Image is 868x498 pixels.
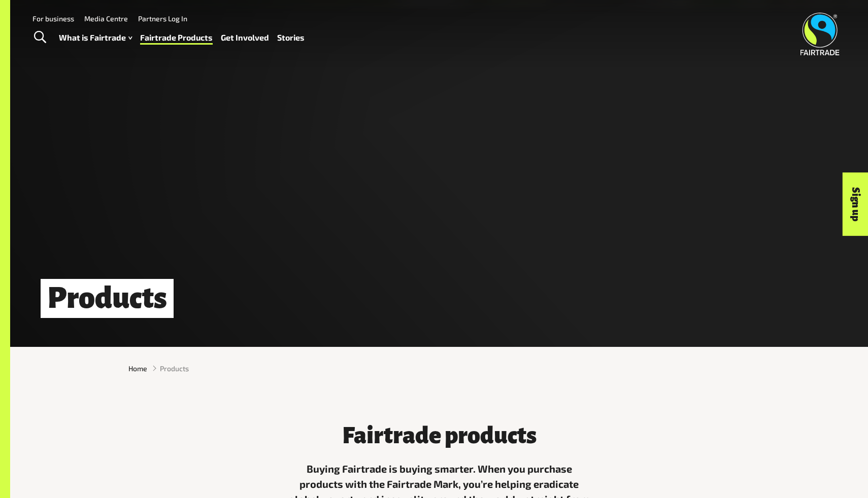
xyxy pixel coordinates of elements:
img: Fairtrade Australia New Zealand logo [800,13,840,55]
a: What is Fairtrade [59,30,132,45]
a: Home [128,363,147,374]
a: Get Involved [221,30,269,45]
a: Stories [277,30,305,45]
span: Products [160,363,189,374]
h3: Fairtrade products [287,423,591,448]
a: Partners Log In [138,14,187,23]
a: For business [32,14,74,23]
a: Fairtrade Products [140,30,213,45]
h1: Products [41,279,174,318]
a: Toggle Search [27,25,52,50]
a: Media Centre [84,14,128,23]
